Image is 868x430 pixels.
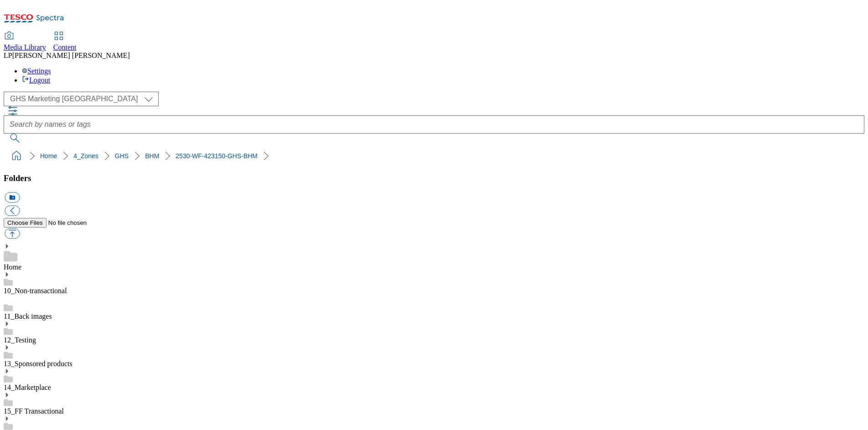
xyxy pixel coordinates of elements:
a: GHS [115,152,129,160]
span: Media Library [4,43,46,51]
nav: breadcrumb [4,147,864,165]
a: Settings [22,67,51,75]
a: 2530-WF-423150-GHS-BHM [176,152,258,160]
a: Home [40,152,57,160]
a: 14_Marketplace [4,383,51,391]
a: home [9,149,24,163]
h3: Folders [4,173,864,183]
a: 4_Zones [73,152,98,160]
a: 11_Back images [4,312,52,320]
a: 10_Non-transactional [4,287,67,295]
a: Media Library [4,32,46,52]
span: [PERSON_NAME] [PERSON_NAME] [12,52,130,59]
a: 13_Sponsored products [4,360,72,368]
a: Home [4,263,21,271]
a: BHM [145,152,159,160]
a: 12_Testing [4,336,36,344]
span: Content [53,43,77,51]
a: Content [53,32,77,52]
input: Search by names or tags [4,115,864,134]
a: Logout [22,76,50,84]
span: LP [4,52,12,59]
a: 15_FF Transactional [4,407,64,415]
